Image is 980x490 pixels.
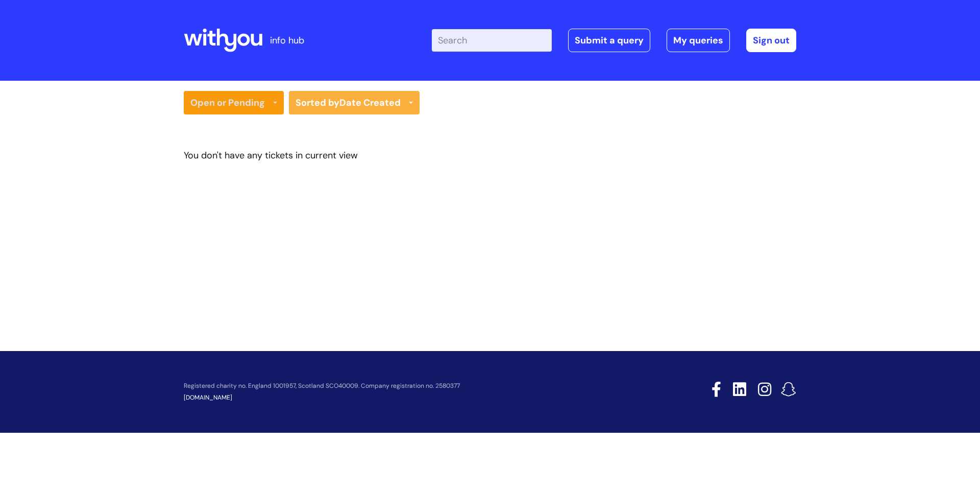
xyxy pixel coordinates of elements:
[184,147,796,164] div: You don't have any tickets in current view
[184,393,232,402] a: [DOMAIN_NAME]
[184,383,639,389] p: Registered charity no. England 1001957, Scotland SCO40009. Company registration no. 2580377
[184,91,284,114] a: Open or Pending
[432,29,552,52] input: Search
[667,29,730,52] a: My queries
[289,91,420,114] a: Sorted byDate Created
[746,29,796,52] a: Sign out
[432,29,796,52] div: | -
[270,32,304,49] p: info hub
[568,29,650,52] a: Submit a query
[339,97,401,109] b: Date Created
